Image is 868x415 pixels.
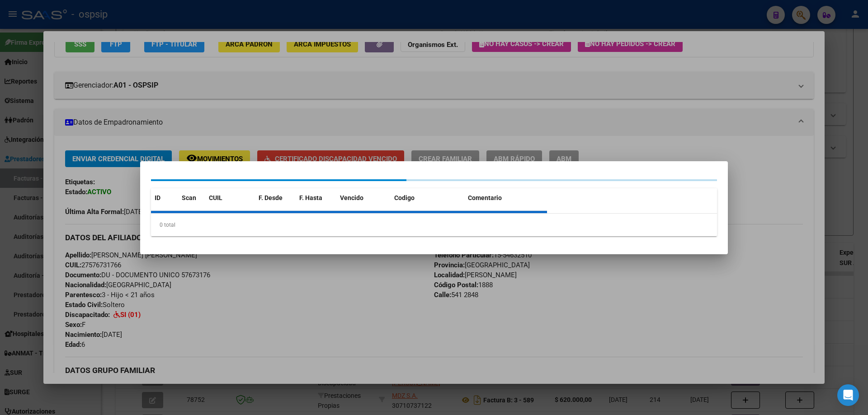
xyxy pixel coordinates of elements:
span: Vencido [340,194,363,201]
datatable-header-cell: Vencido [336,188,391,208]
datatable-header-cell: CUIL [205,188,255,208]
datatable-header-cell: Scan [178,188,205,208]
div: Open Intercom Messenger [837,384,859,406]
span: F. Hasta [299,194,322,201]
span: Comentario [468,194,502,201]
span: Scan [182,194,196,201]
datatable-header-cell: F. Desde [255,188,296,208]
datatable-header-cell: ID [151,188,178,208]
span: ID [155,194,160,201]
datatable-header-cell: Codigo [391,188,464,208]
span: F. Desde [259,194,283,201]
div: 0 total [151,214,717,236]
span: Codigo [394,194,415,201]
datatable-header-cell: Comentario [464,188,547,208]
span: CUIL [209,194,222,201]
datatable-header-cell: F. Hasta [296,188,336,208]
